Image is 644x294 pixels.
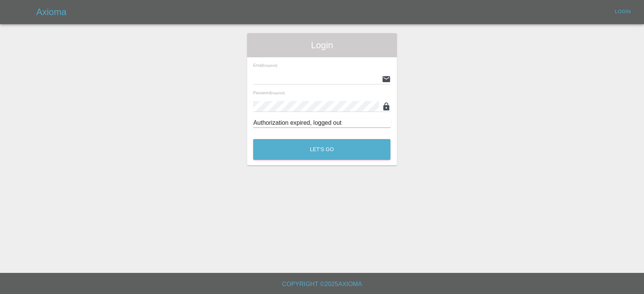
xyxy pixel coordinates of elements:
small: (required) [263,64,277,67]
h5: Axioma [36,6,66,18]
span: Email [253,63,277,67]
a: Login [611,6,635,18]
small: (required) [271,92,285,95]
button: Let's Go [253,139,390,160]
div: Authorization expired, logged out [253,118,390,127]
h6: Copyright © 2025 Axioma [6,279,638,289]
span: Password [253,90,285,95]
span: Login [253,39,390,51]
